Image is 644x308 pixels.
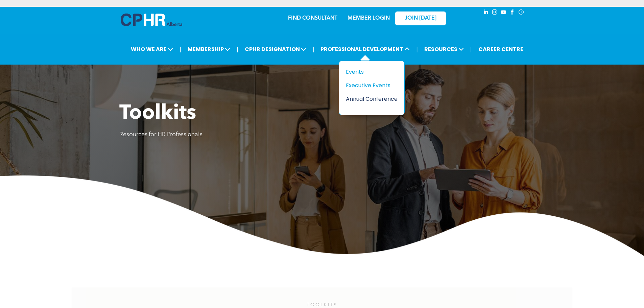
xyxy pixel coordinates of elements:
[346,95,398,103] a: Annual Conference
[482,8,490,18] a: linkedin
[243,43,308,55] span: CPHR DESIGNATION
[422,43,466,55] span: RESOURCES
[500,8,507,18] a: youtube
[313,42,314,56] li: |
[180,42,181,56] li: |
[491,8,499,18] a: instagram
[416,42,418,56] li: |
[119,132,202,138] span: Resources for HR Professionals
[348,16,390,21] a: MEMBER LOGIN
[346,81,392,90] div: Executive Events
[518,8,525,18] a: Social network
[346,95,392,103] div: Annual Conference
[346,68,392,76] div: Events
[509,8,516,18] a: facebook
[318,43,412,55] span: PROFESSIONAL DEVELOPMENT
[470,42,472,56] li: |
[237,42,238,56] li: |
[288,16,337,21] a: FIND CONSULTANT
[476,43,525,55] a: CAREER CENTRE
[121,14,182,26] img: A blue and white logo for cp alberta
[119,103,196,124] span: Toolkits
[307,303,337,308] span: TOOLKITS
[395,11,446,25] a: JOIN [DATE]
[346,81,398,90] a: Executive Events
[405,15,436,22] span: JOIN [DATE]
[346,68,398,76] a: Events
[186,43,232,55] span: MEMBERSHIP
[129,43,175,55] span: WHO WE ARE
